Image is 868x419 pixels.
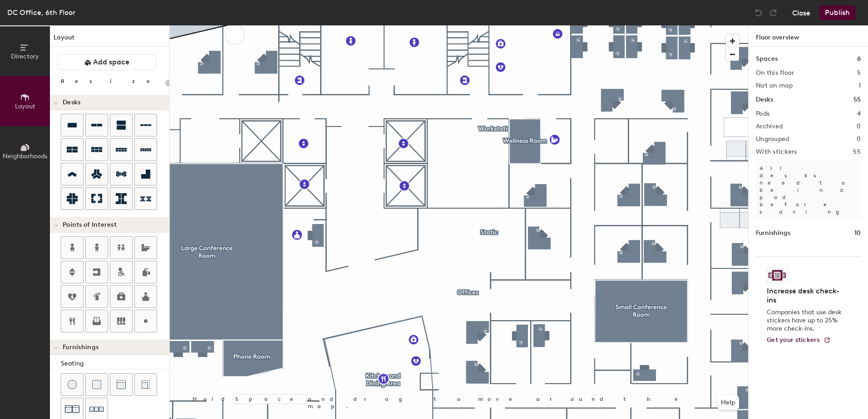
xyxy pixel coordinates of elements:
img: Couch (middle) [117,380,126,389]
img: Couch (x2) [65,402,79,416]
button: Cushion [85,373,108,396]
h1: Floor overview [749,25,868,47]
h2: 1 [858,82,861,89]
a: Get your stickers [767,336,831,344]
h2: 5 [857,69,861,77]
h1: Spaces [756,54,778,64]
h2: Archived [756,123,783,130]
h2: Pods [756,110,769,117]
img: Redo [769,8,778,17]
span: Neighborhoods [3,152,47,160]
p: All desks need to be in a pod before saving [756,161,861,219]
span: Layout [15,102,35,110]
div: Resize [61,78,161,85]
button: Close [792,5,810,20]
button: Publish [819,5,855,20]
button: Help [717,395,739,410]
img: Undo [754,8,763,17]
h2: Ungrouped [756,136,789,143]
button: Couch (corner) [134,373,157,396]
img: Couch (x3) [89,402,104,416]
h2: Not on map [756,82,793,89]
h2: On this floor [756,69,794,77]
img: Couch (corner) [141,380,150,389]
div: Seating [61,359,169,369]
button: Stool [61,373,84,396]
h4: Increase desk check-ins [767,287,844,305]
button: Couch (middle) [110,373,133,396]
span: Desks [63,99,80,106]
span: Directory [11,53,39,60]
h1: 55 [853,95,861,105]
span: Add space [93,58,129,67]
span: Get your stickers [767,336,820,344]
h1: 6 [857,54,861,64]
h1: Layout [50,33,169,47]
span: Furnishings [63,344,99,351]
div: DC Office, 6th Floor [7,7,75,18]
span: Points of Interest [63,221,117,229]
h2: 4 [857,110,861,117]
h2: 0 [857,123,861,130]
p: Companies that use desk stickers have up to 25% more check-ins. [767,308,844,333]
h1: 10 [854,228,861,238]
h1: Desks [756,95,773,105]
button: Add space [57,54,156,70]
img: Cushion [92,380,101,389]
h2: 0 [857,136,861,143]
img: Sticker logo [767,268,788,283]
h2: With stickers [756,148,797,156]
img: Stool [68,380,77,389]
h1: Furnishings [756,228,790,238]
h2: 55 [853,148,861,156]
